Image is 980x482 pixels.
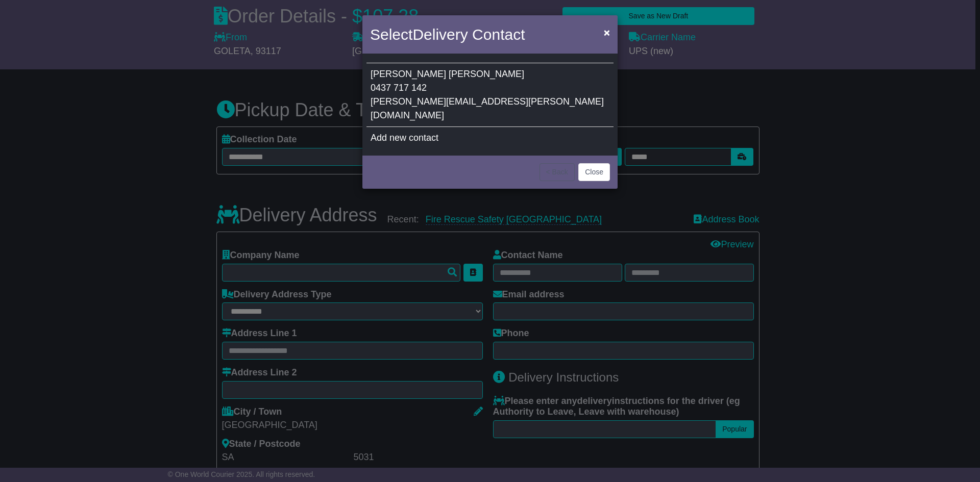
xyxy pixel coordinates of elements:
[371,96,604,120] span: [PERSON_NAME][EMAIL_ADDRESS][PERSON_NAME][DOMAIN_NAME]
[540,163,575,181] button: < Back
[370,23,525,46] h4: Select
[599,22,615,43] button: Close
[449,69,524,79] span: [PERSON_NAME]
[578,163,610,181] button: Close
[412,26,468,43] span: Delivery
[604,27,610,38] span: ×
[371,69,446,79] span: [PERSON_NAME]
[472,26,525,43] span: Contact
[371,133,438,143] span: Add new contact
[371,83,427,93] span: 0437 717 142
